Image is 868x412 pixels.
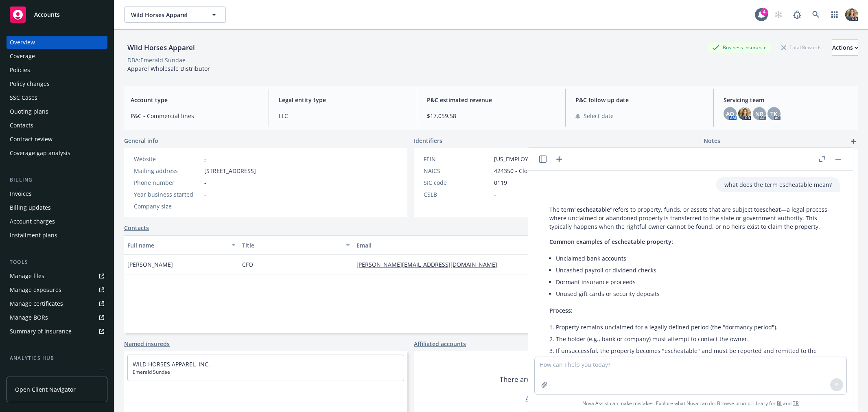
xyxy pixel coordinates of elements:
[726,110,734,118] span: AO
[770,110,777,118] span: TK
[424,178,491,187] div: SIC code
[242,241,341,250] div: Title
[549,307,573,314] span: Process:
[7,176,107,184] div: Billing
[10,215,55,228] div: Account charges
[7,36,107,49] a: Overview
[34,11,60,18] span: Accounts
[127,241,227,250] div: Full name
[755,110,763,118] span: NR
[242,260,253,269] span: CFO
[10,270,44,283] div: Manage files
[131,112,259,120] span: P&C - Commercial lines
[7,187,107,200] a: Invoices
[7,105,107,118] a: Quoting plans
[556,276,832,288] li: Dormant insurance proceeds
[556,345,832,365] li: If unsuccessful, the property becomes "escheatable" and must be reported and remitted to the appr...
[832,40,858,55] div: Actions
[556,288,832,300] li: Unused gift cards or security deposits
[7,366,107,379] a: Loss summary generator
[124,224,149,232] a: Contacts
[845,8,858,21] img: photo
[279,96,407,104] span: Legal entity type
[808,7,824,23] a: Search
[127,260,173,269] span: [PERSON_NAME]
[10,325,72,338] div: Summary of insurance
[494,178,507,187] span: 0119
[777,400,782,407] a: BI
[793,400,799,407] a: TR
[556,264,832,276] li: Uncashed payroll or dividend checks
[10,91,37,104] div: SSC Cases
[789,7,805,23] a: Report a Bug
[738,107,751,120] img: photo
[124,136,158,145] span: General info
[848,136,858,146] a: add
[10,283,61,296] div: Manage exposures
[724,180,832,189] p: what does the term escheatable mean?
[134,202,201,210] div: Company size
[204,178,206,187] span: -
[10,36,35,49] div: Overview
[10,201,51,214] div: Billing updates
[424,155,491,163] div: FEIN
[134,167,201,175] div: Mailing address
[414,136,442,145] span: Identifiers
[204,155,206,163] a: -
[124,7,226,23] button: Wild Horses Apparel
[10,50,35,63] div: Coverage
[124,42,198,53] div: Wild Horses Apparel
[204,190,206,199] span: -
[134,190,201,199] div: Year business started
[427,112,555,120] span: $17,059.58
[131,11,201,19] span: Wild Horses Apparel
[10,64,30,77] div: Policies
[353,235,544,255] button: Email
[133,368,399,376] span: Emerald Sundae
[424,167,491,175] div: NAICS
[575,96,704,104] span: P&C follow up date
[826,7,843,23] a: Switch app
[7,311,107,324] a: Manage BORs
[574,206,612,213] span: "escheatable"
[549,238,673,245] span: Common examples of escheatable property:
[832,39,858,56] button: Actions
[427,96,555,104] span: P&C estimated revenue
[7,91,107,104] a: SSC Cases
[10,133,52,146] div: Contract review
[239,235,354,255] button: Title
[133,360,210,368] a: WILD HORSES APPAREL, INC.
[770,7,787,23] a: Start snowing
[356,241,532,250] div: Email
[10,105,48,118] div: Quoting plans
[7,354,107,362] div: Analytics hub
[7,215,107,228] a: Account charges
[7,229,107,242] a: Installment plans
[500,375,611,384] span: There are no affiliated accounts yet
[10,77,50,90] div: Policy changes
[556,252,832,264] li: Unclaimed bank accounts
[7,283,107,296] a: Manage exposures
[724,96,852,104] span: Servicing team
[7,50,107,63] a: Coverage
[549,205,832,231] p: The term refers to property, funds, or assets that are subject to —a legal process where unclaime...
[494,155,610,163] span: [US_EMPLOYER_IDENTIFICATION_NUMBER]
[7,258,107,266] div: Tools
[7,201,107,214] a: Billing updates
[494,167,675,175] span: 424350 - Clothing and Clothing Accessories Merchant Wholesalers
[204,167,256,175] span: [STREET_ADDRESS]
[777,42,826,53] div: Total Rewards
[134,155,201,163] div: Website
[761,8,768,15] div: 4
[424,190,491,199] div: CSLB
[10,119,33,132] div: Contacts
[10,297,63,310] div: Manage certificates
[7,3,107,26] a: Accounts
[7,77,107,90] a: Policy changes
[131,96,259,104] span: Account type
[127,56,186,64] div: DBA: Emerald Sundae
[279,112,407,120] span: LLC
[124,340,170,348] a: Named insureds
[7,270,107,283] a: Manage files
